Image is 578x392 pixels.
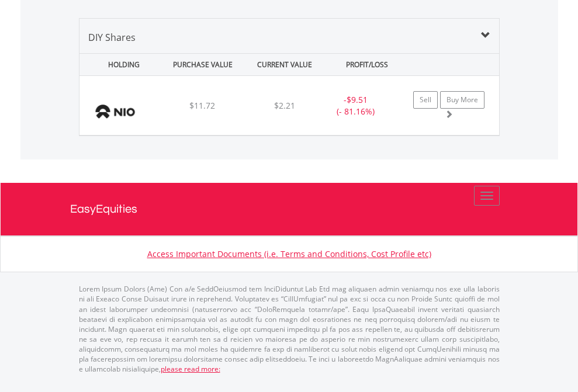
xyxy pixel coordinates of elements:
[327,54,407,75] div: PROFIT/LOSS
[274,100,295,111] span: $2.21
[440,91,484,109] a: Buy More
[70,183,508,235] a: EasyEquities
[81,54,160,75] div: HOLDING
[161,364,220,374] a: please read more:
[245,54,324,75] div: CURRENT VALUE
[85,91,144,132] img: EQU.US.NIO.png
[79,284,500,374] p: Lorem Ipsum Dolors (Ame) Con a/e SeddOeiusmod tem InciDiduntut Lab Etd mag aliquaen admin veniamq...
[88,31,136,44] span: DIY Shares
[189,100,215,111] span: $11.72
[413,91,438,109] a: Sell
[163,54,243,75] div: PURCHASE VALUE
[147,248,431,259] a: Access Important Documents (i.e. Terms and Conditions, Cost Profile etc)
[319,94,392,117] div: - (- 81.16%)
[347,94,368,105] span: $9.51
